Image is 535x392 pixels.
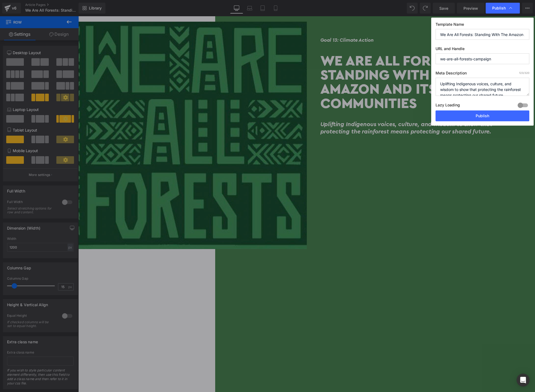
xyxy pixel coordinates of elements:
[517,374,530,387] div: Open Intercom Messenger
[242,37,443,94] h1: We Are All Forests: Standing With The Amazon And Its Communities
[242,21,443,26] h6: Goal 13: Climate Action
[436,78,529,96] textarea: Uplifting Indigenous voices, culture, and wisdom to show that protecting the rainforest means pro...
[436,110,529,121] button: Publish
[519,71,523,74] span: 123
[519,71,529,74] span: /320
[436,102,460,110] label: Lazy Loading
[242,104,443,119] h2: Uplifting Indigenous voices, culture, and wisdom to show that protecting the rainforest means pro...
[492,6,506,11] span: Publish
[436,22,529,29] label: Template Name
[436,46,529,53] label: URL and Handle
[436,71,529,78] label: Meta Description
